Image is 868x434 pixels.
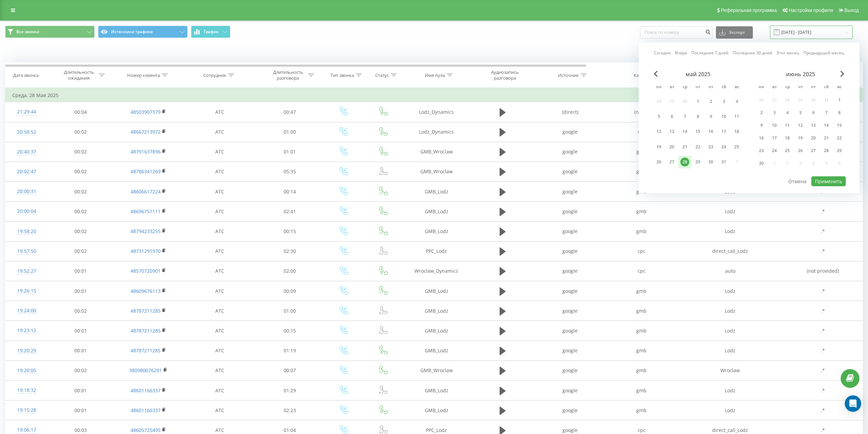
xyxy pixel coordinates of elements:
[12,284,41,298] div: 19:26:15
[680,158,689,166] div: 28
[640,26,713,39] input: Поиск по номеру
[719,158,728,166] div: 31
[257,261,323,281] td: 02:00
[534,301,606,321] td: google
[12,165,41,178] div: 20:02:47
[678,125,691,138] div: ср 14 мая 2025 г.
[182,301,257,321] td: АТС
[691,125,704,138] div: чт 15 мая 2025 г.
[48,162,114,181] td: 00:02
[809,146,818,155] div: 27
[677,341,783,361] td: Lodz
[769,82,779,93] abbr: вторник
[48,142,114,162] td: 00:02
[665,110,678,123] div: вт 6 мая 2025 г.
[821,82,831,93] abbr: суббота
[402,142,471,162] td: GMB_Wroclaw
[678,140,691,153] div: ср 21 мая 2025 г.
[782,82,792,93] abbr: среда
[844,8,859,13] span: Выход
[693,97,702,106] div: 1
[796,134,805,143] div: 19
[835,134,844,143] div: 22
[811,176,846,186] button: Применить
[425,72,445,78] div: Имя пула
[48,221,114,241] td: 00:02
[755,108,768,118] div: пн 2 июня 2025 г.
[534,182,606,202] td: google
[757,146,766,155] div: 23
[131,387,161,394] a: 48601166337
[182,381,257,401] td: АТС
[534,102,606,122] td: (direct)
[794,146,807,156] div: чт 26 июня 2025 г.
[606,182,677,202] td: gmb
[733,50,772,56] a: Последние 30 дней
[770,121,779,130] div: 10
[534,202,606,221] td: google
[131,128,161,135] a: 48667213972
[5,26,95,38] button: Все звонки
[835,96,844,105] div: 1
[606,341,677,361] td: gmb
[704,110,717,123] div: пт 9 мая 2025 г.
[257,361,323,380] td: 00:07
[820,108,833,118] div: сб 7 июня 2025 г.
[768,146,781,156] div: вт 24 июня 2025 г.
[730,140,743,153] div: вс 25 мая 2025 г.
[807,133,820,143] div: пт 20 июня 2025 г.
[48,341,114,361] td: 00:01
[534,122,606,142] td: google
[693,158,702,166] div: 29
[706,127,715,136] div: 16
[675,50,687,56] a: Вчера
[534,221,606,241] td: google
[822,134,831,143] div: 21
[606,241,677,261] td: cpc
[794,120,807,131] div: чт 12 июня 2025 г.
[375,72,389,78] div: Статус
[182,162,257,181] td: АТС
[665,140,678,153] div: вт 20 мая 2025 г.
[730,125,743,138] div: вс 18 мая 2025 г.
[719,127,728,136] div: 17
[833,108,846,118] div: вс 8 июня 2025 г.
[257,122,323,142] td: 01:00
[677,261,783,281] td: auto
[833,120,846,131] div: вс 15 июня 2025 г.
[677,241,783,261] td: direct_call_Lodz
[131,109,161,115] a: 48503907379
[129,367,162,374] a: 380980076291
[822,108,831,117] div: 7
[717,140,730,153] div: сб 24 мая 2025 г.
[693,143,702,151] div: 22
[755,146,768,156] div: пн 23 июня 2025 г.
[127,72,160,78] div: Номер клиента
[402,301,471,321] td: GMB_Lodz
[835,146,844,155] div: 29
[131,248,161,254] a: 48731291970
[131,268,161,274] a: 48570720901
[402,341,471,361] td: GMB_Lodz
[809,134,818,143] div: 20
[667,158,676,166] div: 27
[182,221,257,241] td: АТС
[558,72,579,78] div: Источник
[606,261,677,281] td: cpc
[402,381,471,401] td: GMB_Lodz
[48,241,114,261] td: 00:02
[757,134,766,143] div: 16
[654,82,664,93] abbr: понедельник
[717,110,730,123] div: сб 10 мая 2025 г.
[678,110,691,123] div: ср 7 мая 2025 г.
[691,110,704,123] div: чт 8 мая 2025 г.
[768,133,781,143] div: вт 17 июня 2025 г.
[693,82,703,93] abbr: четверг
[182,142,257,162] td: АТС
[667,82,677,93] abbr: вторник
[534,162,606,181] td: google
[803,50,844,56] a: Предыдущий месяц
[757,108,766,117] div: 2
[677,321,783,341] td: Lodz
[693,112,702,121] div: 8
